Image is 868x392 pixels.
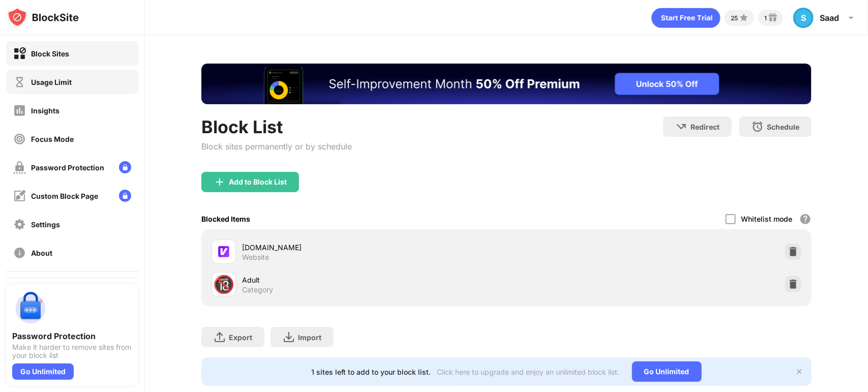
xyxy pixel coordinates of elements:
[201,141,352,152] div: Block sites permanently or by schedule
[13,47,26,60] img: block-on.svg
[7,7,79,27] img: logo-blocksite.svg
[632,361,702,382] div: Go Unlimited
[242,275,506,285] div: Adult
[13,104,26,117] img: insights-off.svg
[213,274,234,295] div: 🔞
[229,333,252,342] div: Export
[201,116,352,137] div: Block List
[13,76,26,88] img: time-usage-off.svg
[437,368,620,376] div: Click here to upgrade and enjoy an unlimited block list.
[242,285,273,294] div: Category
[13,190,26,202] img: customize-block-page-off.svg
[31,78,72,86] div: Usage Limit
[793,8,814,28] div: S
[31,163,104,172] div: Password Protection
[31,220,60,229] div: Settings
[201,215,250,223] div: Blocked Items
[12,364,74,380] div: Go Unlimited
[651,8,721,28] div: animation
[691,123,720,131] div: Redirect
[13,161,26,174] img: password-protection-off.svg
[119,190,131,202] img: lock-menu.svg
[218,246,230,258] img: favicons
[229,178,287,186] div: Add to Block List
[741,215,792,223] div: Whitelist mode
[764,14,767,22] div: 1
[12,343,132,359] div: Make it harder to remove sites from your block list
[13,218,26,231] img: settings-off.svg
[731,14,738,22] div: 25
[12,331,132,341] div: Password Protection
[12,290,49,327] img: push-password-protection.svg
[31,106,59,115] div: Insights
[795,368,803,376] img: x-button.svg
[242,253,269,262] div: Website
[31,249,52,257] div: About
[13,247,26,259] img: about-off.svg
[31,192,98,200] div: Custom Block Page
[31,49,69,58] div: Block Sites
[13,133,26,145] img: focus-off.svg
[312,368,431,376] div: 1 sites left to add to your block list.
[31,135,74,143] div: Focus Mode
[242,242,506,253] div: [DOMAIN_NAME]
[738,12,750,24] img: points-small.svg
[201,64,812,104] iframe: Banner
[820,13,839,23] div: Saad
[767,12,779,24] img: reward-small.svg
[298,333,321,342] div: Import
[119,161,131,173] img: lock-menu.svg
[767,123,799,131] div: Schedule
